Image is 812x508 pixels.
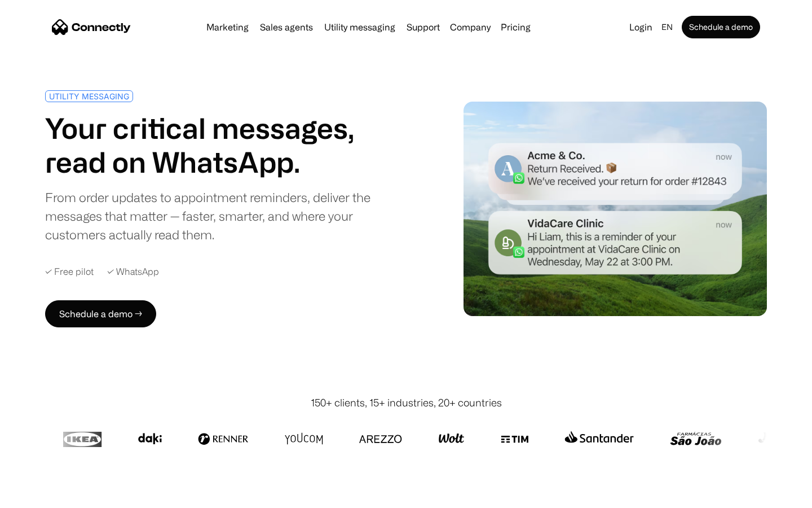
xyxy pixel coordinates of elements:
a: Schedule a demo [682,16,760,38]
a: Sales agents [255,23,317,32]
div: From order updates to appointment reminders, deliver the messages that matter — faster, smarter, ... [45,188,401,244]
a: Marketing [202,23,253,32]
div: en [661,19,673,35]
aside: Language selected: English [11,487,68,504]
div: Company [450,19,491,35]
a: Schedule a demo → [45,300,156,327]
a: Support [402,23,444,32]
a: Utility messaging [320,23,400,32]
a: Pricing [496,23,535,32]
ul: Language list [23,488,68,504]
div: UTILITY MESSAGING [49,92,129,100]
div: ✓ WhatsApp [107,266,159,277]
h1: Your critical messages, read on WhatsApp. [45,111,401,179]
div: 150+ clients, 15+ industries, 20+ countries [311,395,502,410]
a: Login [625,19,657,35]
div: ✓ Free pilot [45,266,94,277]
